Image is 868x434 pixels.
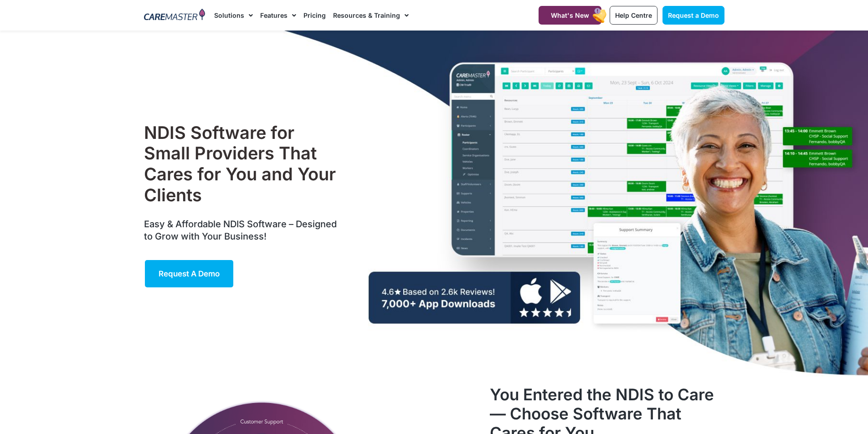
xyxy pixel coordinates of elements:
a: Request a Demo [144,259,234,288]
a: What's New [539,6,601,25]
span: Easy & Affordable NDIS Software – Designed to Grow with Your Business! [144,219,337,242]
a: Request a Demo [663,6,724,25]
span: What's New [551,11,589,19]
img: CareMaster Logo [144,9,205,22]
span: Request a Demo [159,269,220,278]
h1: NDIS Software for Small Providers That Cares for You and Your Clients [144,123,341,205]
span: Request a Demo [668,11,719,19]
span: Help Centre [615,11,652,19]
a: Help Centre [610,6,657,25]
